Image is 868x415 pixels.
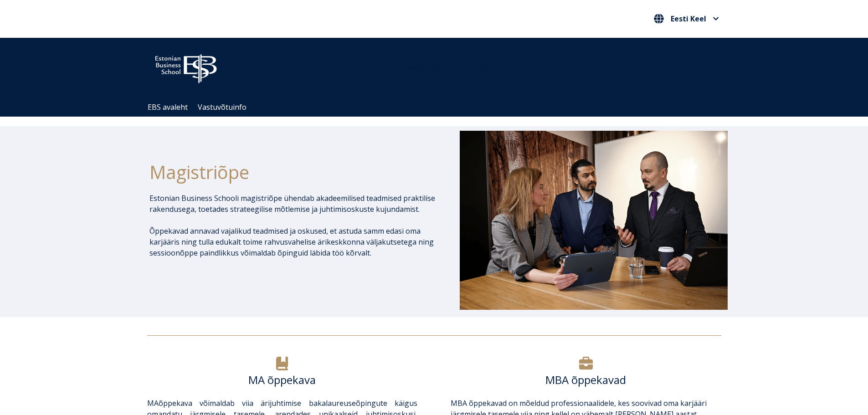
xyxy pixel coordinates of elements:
[149,161,436,184] h1: Magistriõpe
[147,373,417,387] h6: MA õppekava
[148,102,188,112] a: EBS avaleht
[460,131,728,309] img: DSC_1073
[149,225,436,258] p: Õppekavad annavad vajalikud teadmised ja oskused, et astuda samm edasi oma karjääris ning tulla e...
[400,63,512,73] span: Community for Growth and Resp
[143,98,735,117] div: Navigation Menu
[451,373,721,387] h6: MBA õppekavad
[652,11,721,26] button: Eesti Keel
[198,102,247,112] a: Vastuvõtuinfo
[652,11,721,26] nav: Vali oma keel
[149,193,436,215] p: Estonian Business Schooli magistriõpe ühendab akadeemilised teadmised praktilise rakendusega, toe...
[147,47,225,86] img: ebs_logo2016_white
[147,398,159,408] a: MA
[451,398,467,408] a: MBA
[671,15,706,22] span: Eesti Keel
